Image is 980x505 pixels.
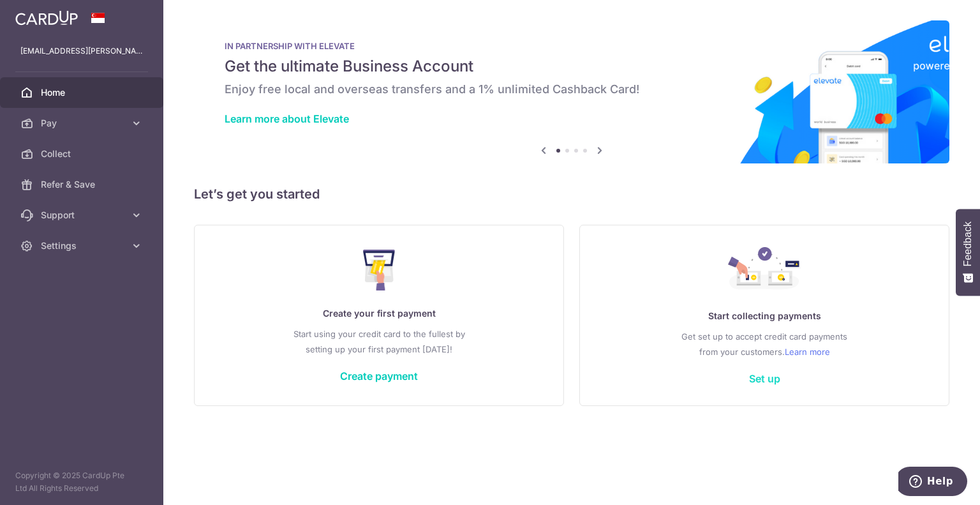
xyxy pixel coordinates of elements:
[225,112,349,125] a: Learn more about Elevate
[41,209,125,222] span: Support
[728,247,801,293] img: Collect Payment
[15,10,78,26] img: CardUp
[220,306,538,321] p: Create your first payment
[898,467,967,499] iframe: Opens a widget where you can find more information
[220,326,538,357] p: Start using your credit card to the fullest by setting up your first payment [DATE]!
[785,344,830,359] a: Learn more
[41,86,125,99] span: Home
[41,178,125,191] span: Refer & Save
[20,45,143,57] p: [EMAIL_ADDRESS][PERSON_NAME][DOMAIN_NAME]
[41,147,125,160] span: Collect
[605,329,923,359] p: Get set up to accept credit card payments from your customers.
[194,20,949,163] img: Renovation banner
[225,56,919,77] h5: Get the ultimate Business Account
[749,372,780,385] a: Set up
[225,82,919,97] h6: Enjoy free local and overseas transfers and a 1% unlimited Cashback Card!
[194,184,949,204] h5: Let’s get you started
[363,250,396,290] img: Make Payment
[605,308,923,324] p: Start collecting payments
[340,370,418,382] a: Create payment
[41,117,125,130] span: Pay
[962,222,974,266] span: Feedback
[956,209,980,296] button: Feedback - Show survey
[41,239,125,252] span: Settings
[225,41,919,51] p: IN PARTNERSHIP WITH ELEVATE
